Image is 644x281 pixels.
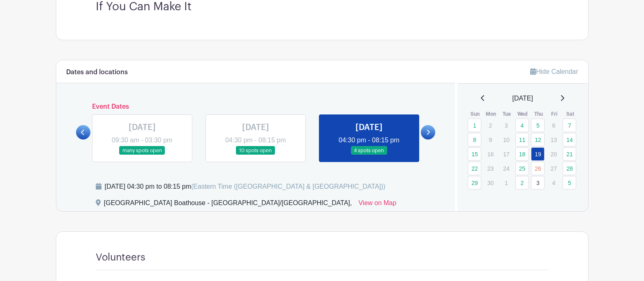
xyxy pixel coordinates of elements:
div: [DATE] 04:30 pm to 08:15 pm [105,182,385,192]
span: [DATE] [512,94,533,103]
th: Mon [483,110,499,118]
a: 2 [515,176,529,190]
span: (Eastern Time ([GEOGRAPHIC_DATA] & [GEOGRAPHIC_DATA])) [191,183,385,190]
p: 20 [547,148,561,160]
a: 3 [531,176,545,190]
p: 2 [484,119,497,132]
a: 25 [515,162,529,175]
p: 6 [547,119,561,132]
a: Hide Calendar [530,68,578,75]
a: 18 [515,147,529,161]
th: Fri [547,110,563,118]
th: Thu [531,110,547,118]
p: 23 [484,162,497,175]
a: 28 [563,162,576,175]
a: 4 [515,119,529,132]
p: 4 [547,176,561,189]
p: 16 [484,148,497,160]
a: 7 [563,119,576,132]
div: [GEOGRAPHIC_DATA] Boathouse - [GEOGRAPHIC_DATA]/[GEOGRAPHIC_DATA], [104,198,352,211]
p: 17 [499,148,513,160]
h6: Dates and locations [66,69,128,76]
a: 26 [531,162,545,175]
th: Tue [499,110,515,118]
a: 11 [515,133,529,146]
p: 13 [547,133,561,146]
p: 9 [484,133,497,146]
a: 5 [563,176,576,190]
h4: Volunteers [96,251,145,263]
p: 30 [484,176,497,189]
p: 27 [547,162,561,175]
p: 24 [499,162,513,175]
th: Sun [467,110,483,118]
a: 21 [563,147,576,161]
p: 10 [499,133,513,146]
h6: Event Dates [90,103,421,111]
a: 22 [468,162,481,175]
a: 5 [531,119,545,132]
p: 3 [499,119,513,132]
a: 8 [468,133,481,146]
a: View on Map [358,198,396,211]
a: 12 [531,133,545,146]
th: Sat [562,110,578,118]
a: 1 [468,119,481,132]
a: 19 [531,147,545,161]
a: 15 [468,147,481,161]
th: Wed [515,110,531,118]
p: 1 [499,176,513,189]
a: 29 [468,176,481,190]
a: 14 [563,133,576,146]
